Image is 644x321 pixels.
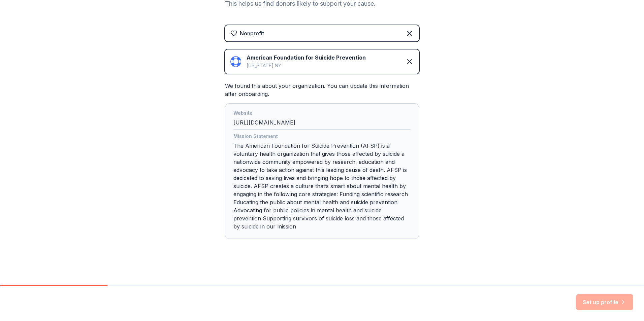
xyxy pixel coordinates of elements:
[225,82,419,239] div: We found this about your organization. You can update this information after onboarding.
[233,132,411,233] div: The American Foundation for Suicide Prevention (AFSP) is a voluntary health organization that giv...
[247,62,366,70] div: [US_STATE] NY
[247,53,366,62] div: American Foundation for Suicide Prevention
[233,109,411,130] div: [URL][DOMAIN_NAME]
[233,109,411,118] div: Website
[230,56,241,67] img: Icon for American Foundation for Suicide Prevention
[233,132,411,142] div: Mission Statement
[240,29,264,37] div: Nonprofit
